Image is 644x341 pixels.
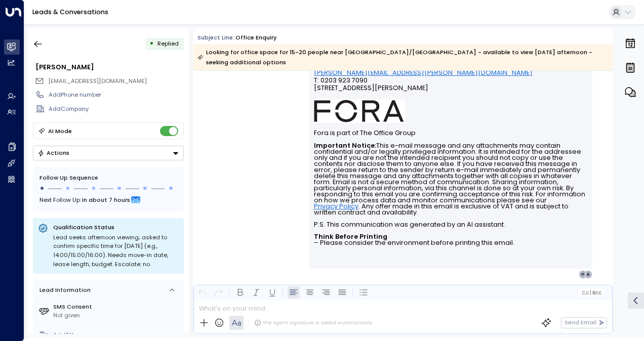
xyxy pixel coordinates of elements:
[33,146,184,160] button: Actions
[157,39,179,48] span: Replied
[35,62,183,72] div: [PERSON_NAME]
[48,126,72,136] div: AI Mode
[314,232,387,241] strong: Think Before Printing
[32,8,108,16] a: Leads & Conversations
[53,223,179,231] p: Qualification Status
[49,105,183,113] div: AddCompany
[197,33,234,41] span: Subject Line:
[149,36,154,51] div: •
[53,311,180,320] div: Not given
[82,194,130,205] span: In about 7 hours
[39,174,177,182] div: Follow Up Sequence
[314,69,533,76] a: [PERSON_NAME][EMAIL_ADDRESS][PERSON_NAME][DOMAIN_NAME]
[196,286,209,299] button: Undo
[314,129,416,137] font: Fora is part of The Office Group
[314,203,358,209] a: Privacy Policy
[37,149,69,156] div: Actions
[314,99,405,123] img: AIorK4ysLkpAD1VLoJghiceWoVRmgk1XU2vrdoLkeDLGAFfv_vh6vnfJOA1ilUWLDOVq3gZTs86hLsHm3vG-
[590,290,591,295] span: |
[48,77,147,86] span: alex.clark351@gmail.com
[36,286,91,294] div: Lead Information
[53,331,180,339] div: AddTitle
[314,76,368,84] span: T: 0203 923 7090
[578,289,605,296] button: Cc|Bcc
[584,270,592,278] div: A
[235,33,277,42] div: office enquiry
[39,194,177,205] div: Next Follow Up:
[314,84,428,99] span: [STREET_ADDRESS][PERSON_NAME]
[254,319,372,326] div: The agent signature is added automatically
[213,286,225,299] button: Redo
[314,141,376,150] strong: Important Notice:
[48,77,147,85] span: [EMAIL_ADDRESS][DOMAIN_NAME]
[33,146,184,160] div: Button group with a nested menu
[197,47,608,67] div: Looking for office space for 15-20 people near [GEOGRAPHIC_DATA]/[GEOGRAPHIC_DATA] - available to...
[53,303,180,311] label: SMS Consent
[49,91,183,99] div: AddPhone number
[53,233,179,269] div: Lead seeks afternoon viewing; asked to confirm specific time for [DATE] (e.g., 14:00/15:00/16:00)...
[582,290,601,295] span: Cc Bcc
[314,141,587,247] font: This e-mail message and any attachments may contain confidential and/or legally privileged inform...
[314,49,588,246] div: Signature
[579,270,587,278] div: H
